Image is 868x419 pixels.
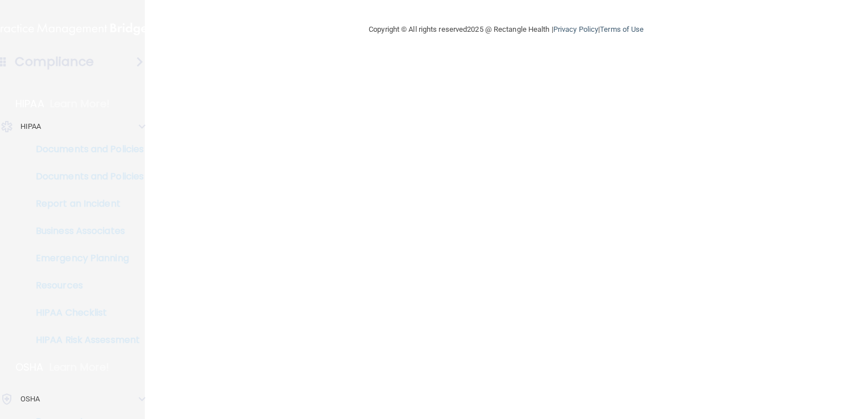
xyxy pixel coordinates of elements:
[15,54,94,70] h4: Compliance
[7,225,162,237] p: Business Associates
[7,171,162,182] p: Documents and Policies
[7,280,162,291] p: Resources
[600,25,644,33] a: Terms of Use
[20,392,40,406] p: OSHA
[20,120,41,133] p: HIPAA
[7,198,162,209] p: Report an Incident
[553,25,598,33] a: Privacy Policy
[15,361,44,374] p: OSHA
[49,361,110,374] p: Learn More!
[7,253,162,264] p: Emergency Planning
[7,334,162,346] p: HIPAA Risk Assessment
[299,11,713,48] div: Copyright © All rights reserved 2025 @ Rectangle Health | |
[50,97,110,111] p: Learn More!
[15,97,44,111] p: HIPAA
[7,144,162,155] p: Documents and Policies
[7,307,162,319] p: HIPAA Checklist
